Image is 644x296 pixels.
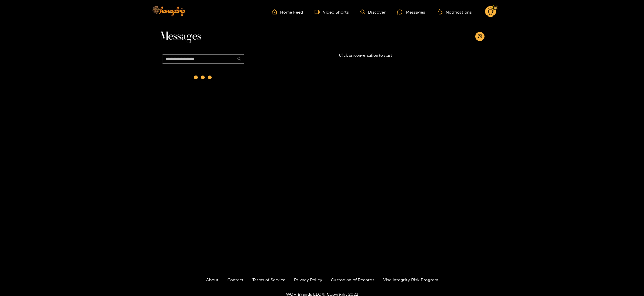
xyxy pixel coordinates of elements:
a: Video Shorts [315,9,349,14]
a: Custodian of Records [331,277,374,282]
a: Discover [360,10,386,14]
a: Contact [227,277,244,282]
a: Home Feed [272,9,303,14]
span: appstore-add [478,34,482,39]
div: Messages [397,9,425,15]
img: Fan Level [494,6,497,10]
a: Privacy Policy [294,277,322,282]
p: Click on conversation to start [247,52,485,59]
a: Visa Integrity Risk Program [383,277,438,282]
span: Messages [160,30,201,43]
button: Notifications [437,9,474,15]
span: search [237,57,242,62]
a: Terms of Service [252,277,285,282]
a: About [206,277,219,282]
button: appstore-add [475,32,485,41]
span: video-camera [315,9,323,14]
span: home [272,9,280,14]
button: search [235,54,244,64]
